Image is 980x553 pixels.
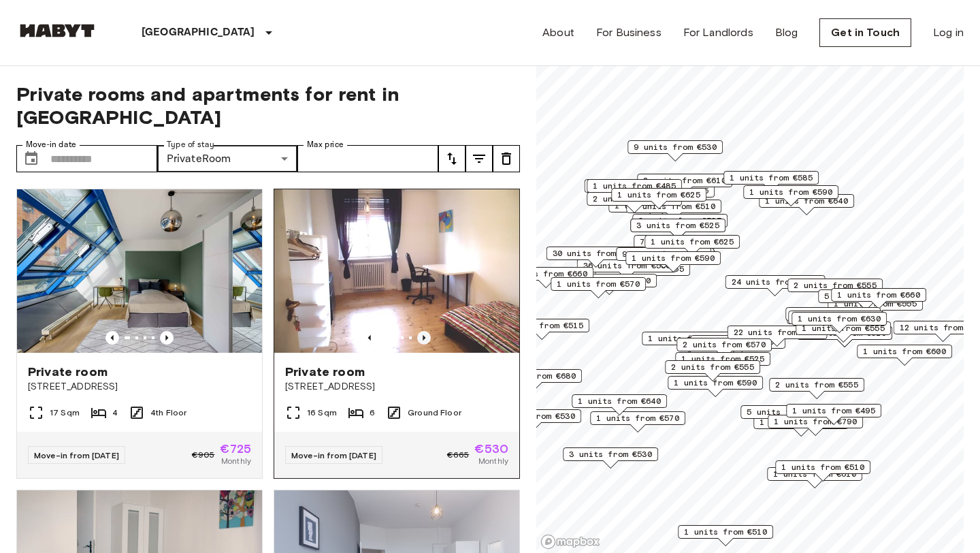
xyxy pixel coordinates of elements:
div: Map marker [632,214,728,235]
span: 1 units from €600 [863,345,946,358]
div: Map marker [769,378,864,399]
span: 1 units from €625 [617,189,700,201]
span: 1 units from €640 [578,395,661,407]
span: Ground Floor [408,407,461,419]
span: 1 units from €590 [674,377,757,389]
div: Map marker [791,312,887,333]
button: Previous image [417,331,431,345]
span: 1 units from €640 [794,311,877,323]
span: 1 units from €680 [493,370,576,382]
div: Map marker [728,326,828,347]
div: Map marker [785,307,881,328]
div: Map marker [634,235,729,256]
span: 5 units from €590 [747,406,830,418]
span: 1 units from €570 [596,412,679,424]
span: €905 [192,449,215,461]
button: Previous image [363,331,376,345]
span: 1 units from €585 [730,172,813,184]
p: [GEOGRAPHIC_DATA] [142,25,255,41]
div: Map marker [546,247,647,268]
div: Map marker [642,332,737,353]
img: Habyt [16,24,98,37]
div: Map marker [775,460,870,481]
span: 5 units from €660 [824,290,907,302]
div: Map marker [831,288,926,309]
a: About [542,25,574,41]
span: 22 units from €575 [734,326,821,338]
button: Choose date [18,145,45,172]
span: 16 Sqm [307,407,337,419]
span: 1 units from €610 [773,468,856,480]
a: Marketing picture of unit DE-01-010-002-01HFPrevious imagePrevious imagePrivate room[STREET_ADDRE... [16,189,263,479]
span: 4 [112,407,118,419]
div: Map marker [740,405,836,426]
div: Map marker [637,174,732,195]
span: Monthly [221,455,251,467]
div: Map marker [611,188,706,209]
span: 1 units from €525 [681,353,764,365]
span: 2 units from €610 [643,174,726,187]
button: tune [465,145,493,172]
span: 3 units from €525 [636,219,719,232]
span: 4 units from €530 [492,410,575,422]
div: Map marker [551,277,646,298]
button: Previous image [105,331,119,345]
div: Map marker [616,247,711,268]
button: Previous image [160,331,174,345]
div: Map marker [857,345,952,366]
span: 2 units from €570 [683,338,766,351]
span: 30 units from €570 [553,247,640,259]
a: Previous imagePrevious imagePrivate room[STREET_ADDRESS]16 Sqm6Ground FloorMove-in from [DATE]€66... [274,189,520,479]
div: Map marker [725,275,826,296]
img: Marketing picture of unit DE-01-010-002-01HF [17,189,262,353]
span: 1 units from €645 [791,308,875,320]
label: Type of stay [167,139,214,151]
div: Map marker [494,319,589,340]
span: €530 [474,443,508,455]
span: 1 units from €485 [593,180,676,192]
span: 2 units from €510 [632,200,715,212]
div: PrivateRoom [157,145,298,172]
span: [STREET_ADDRESS] [285,380,508,394]
span: 1 units from €690 [568,274,651,287]
div: Map marker [572,394,667,415]
span: 2 units from €555 [775,379,858,391]
button: tune [493,145,520,172]
span: 6 [370,407,375,419]
span: Private room [285,364,365,380]
span: 1 units from €625 [651,236,734,248]
div: Map marker [788,311,883,332]
div: Map marker [587,179,682,200]
button: tune [438,145,465,172]
span: [STREET_ADDRESS] [28,380,251,394]
span: 17 Sqm [50,407,80,419]
div: Map marker [498,267,593,288]
div: Map marker [563,447,658,469]
span: 1 units from €640 [765,195,848,207]
div: Map marker [668,376,763,397]
span: 9 units from €530 [634,141,717,153]
div: Map marker [690,335,785,356]
div: Map marker [675,352,770,373]
span: 1 units from €590 [749,186,832,198]
span: 1 units from €495 [792,405,875,417]
a: Mapbox logo [540,534,600,550]
span: 3 units from €530 [569,448,652,460]
span: 1 units from €630 [798,313,881,325]
div: Map marker [585,179,685,200]
span: 1 units from €510 [684,526,767,538]
span: Move-in from [DATE] [34,450,119,460]
div: Map marker [787,279,883,300]
span: €725 [220,443,251,455]
a: Get in Touch [819,18,911,47]
span: 1 units from €725 [648,332,731,345]
div: Map marker [678,525,773,546]
span: 3 units from €525 [638,215,721,227]
div: Map marker [768,415,863,436]
span: 1 units from €570 [557,278,640,290]
div: Map marker [767,467,862,488]
span: 24 units from €530 [732,276,819,288]
div: Map marker [644,235,740,256]
span: 2 units from €555 [794,279,877,291]
div: Map marker [676,338,772,359]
